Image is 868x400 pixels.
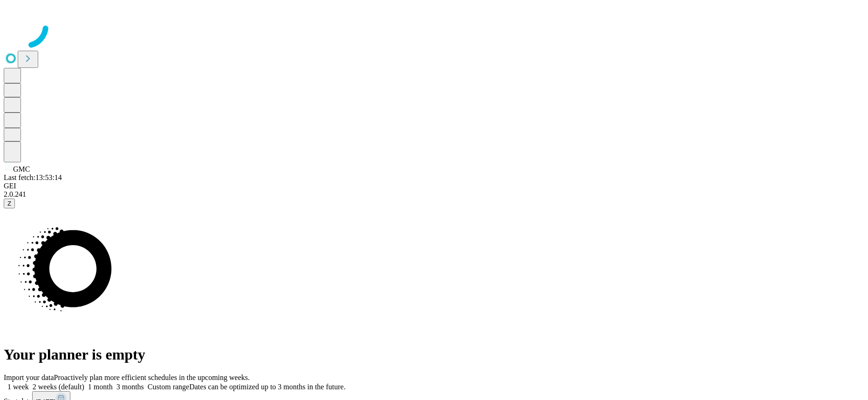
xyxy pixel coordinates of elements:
span: Proactively plan more efficient schedules in the upcoming weeks. [54,373,250,381]
span: Custom range [148,383,189,391]
div: GEI [4,182,864,190]
h1: Your planner is empty [4,346,864,363]
span: 3 months [116,383,144,391]
span: 1 week [7,383,29,391]
span: GMC [13,165,30,173]
div: 2.0.241 [4,190,864,199]
span: Dates can be optimized up to 3 months in the future. [189,383,345,391]
span: Last fetch: 13:53:14 [4,173,62,181]
button: Z [4,199,15,208]
span: 2 weeks (default) [33,383,84,391]
span: 1 month [88,383,113,391]
span: Z [7,200,11,207]
span: Import your data [4,373,54,381]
